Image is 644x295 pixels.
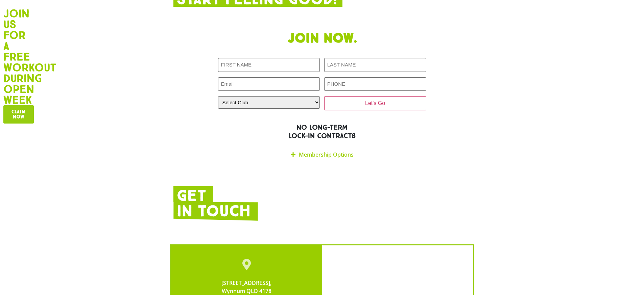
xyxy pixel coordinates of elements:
[299,151,354,158] a: Membership Options
[324,96,426,110] input: Let's Go
[173,123,471,140] h2: NO LONG-TERM LOCK-IN CONTRACTS
[3,105,34,124] a: Claim now
[324,77,426,91] input: PHONE
[218,77,320,91] input: Email
[3,8,30,105] h2: Join us for a free workout during open week
[218,147,426,163] div: Membership Options
[221,279,271,295] a: [STREET_ADDRESS],Wynnum QLD 4178
[218,58,320,72] input: FIRST NAME
[11,109,26,119] span: Claim now
[324,58,426,72] input: LAST NAME
[173,30,471,47] h1: Join now.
